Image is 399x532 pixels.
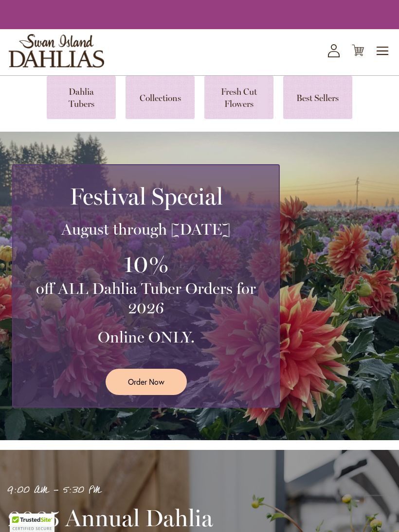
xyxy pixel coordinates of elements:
[25,327,267,347] h3: Online ONLY.
[128,376,164,387] span: Order Now
[9,34,104,68] a: store logo
[25,279,267,318] h3: off ALL Dahlia Tuber Orders for 2026
[25,183,267,210] h2: Festival Special
[106,369,187,395] a: Order Now
[7,482,275,498] p: 9:00 AM - 5:30 PM
[25,249,267,279] h3: 10%
[25,220,267,239] h3: August through [DATE]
